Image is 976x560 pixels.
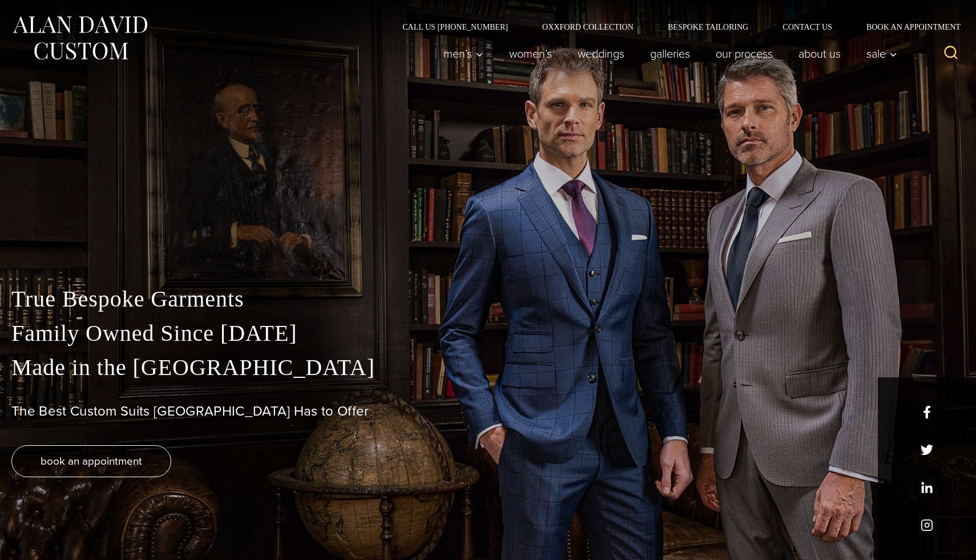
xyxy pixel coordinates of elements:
a: Contact Us [765,23,849,31]
a: Bespoke Tailoring [651,23,765,31]
span: Sale [866,48,897,59]
span: book an appointment [41,453,142,469]
img: Alan David Custom [11,13,148,63]
p: True Bespoke Garments Family Owned Since [DATE] Made in the [GEOGRAPHIC_DATA] [11,282,965,385]
a: Call Us [PHONE_NUMBER] [385,23,525,31]
a: Oxxford Collection [525,23,651,31]
a: Book an Appointment [849,23,965,31]
button: View Search Form [937,40,965,67]
a: Women’s [497,42,565,65]
a: weddings [565,42,638,65]
a: About Us [786,42,854,65]
nav: Secondary Navigation [385,23,965,31]
a: Galleries [638,42,703,65]
a: Our Process [703,42,786,65]
nav: Primary Navigation [431,42,904,65]
h1: The Best Custom Suits [GEOGRAPHIC_DATA] Has to Offer [11,403,965,420]
a: book an appointment [11,445,171,477]
span: Men’s [443,48,483,59]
